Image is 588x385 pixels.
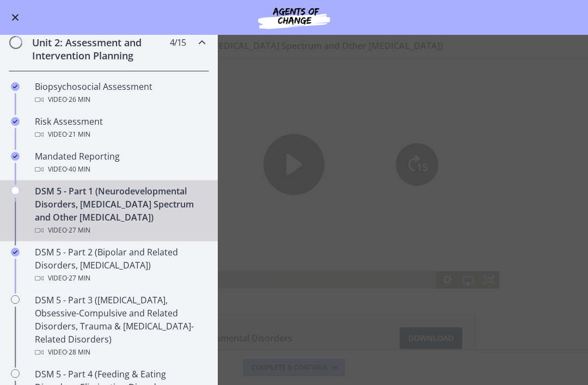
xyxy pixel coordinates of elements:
[35,185,205,237] div: DSM 5 - Part 1 (Neurodevelopmental Disorders, [MEDICAL_DATA] Spectrum and Other [MEDICAL_DATA])
[35,80,205,106] div: Biopsychosocial Assessment
[35,294,205,359] div: DSM 5 - Part 3 ([MEDICAL_DATA], Obsessive-Compulsive and Related Disorders, Trauma & [MEDICAL_DAT...
[35,224,205,237] div: Video
[35,93,205,106] div: Video
[35,272,205,285] div: Video
[67,163,90,176] span: · 40 min
[9,11,22,24] button: Enable menu
[32,36,165,62] h2: Unit 2: Assessment and Intervention Planning
[67,272,90,285] span: · 27 min
[229,4,359,30] img: Agents of Change
[161,104,172,115] tspan: 15
[67,93,90,106] span: · 26 min
[89,213,109,231] button: Play Video
[67,128,90,141] span: · 21 min
[35,163,205,176] div: Video
[396,85,438,128] button: Skip ahead 15 seconds
[35,150,205,176] div: Mandated Reporting
[437,213,458,231] button: Show settings menu
[137,213,432,231] div: Playbar
[417,104,428,115] tspan: 15
[11,248,20,256] i: Completed
[35,346,205,359] div: Video
[67,224,90,237] span: · 27 min
[458,213,479,231] button: Airplay
[11,152,20,161] i: Completed
[67,346,90,359] span: · 28 min
[35,246,205,285] div: DSM 5 - Part 2 (Bipolar and Related Disorders, [MEDICAL_DATA])
[170,36,186,49] span: 4 / 15
[150,85,192,128] button: Skip back 15 seconds
[11,117,20,126] i: Completed
[264,76,324,137] button: Play Video
[35,115,205,141] div: Risk Assessment
[11,82,20,91] i: Completed
[479,213,499,231] button: Fullscreen
[35,128,205,141] div: Video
